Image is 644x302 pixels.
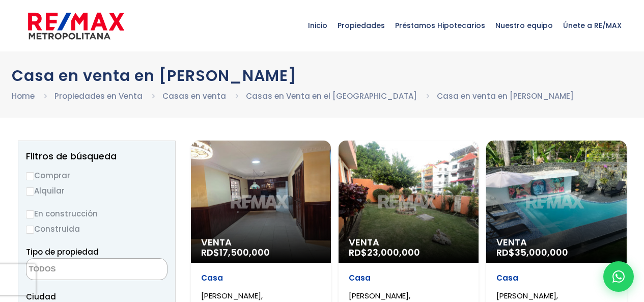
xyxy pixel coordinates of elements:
a: Home [12,91,35,101]
span: RD$ [349,246,420,259]
label: Comprar [26,169,167,182]
label: En construcción [26,207,167,220]
span: Venta [349,237,468,248]
span: Tipo de propiedad [26,246,99,257]
span: Venta [201,237,321,248]
span: RD$ [496,246,568,259]
span: 23,000,000 [367,246,420,259]
p: Casa [496,273,616,283]
span: 17,500,000 [219,246,270,259]
p: Casa [349,273,468,283]
span: Propiedades [332,10,390,41]
a: Casas en venta [162,91,226,101]
img: remax-metropolitana-logo [28,11,124,41]
input: Comprar [26,172,34,180]
span: Inicio [303,10,332,41]
p: Casa [201,273,321,283]
span: RD$ [201,246,270,259]
li: Casa en venta en [PERSON_NAME] [437,90,574,102]
span: Únete a RE/MAX [558,10,627,41]
h2: Filtros de búsqueda [26,151,167,161]
span: 35,000,000 [515,246,568,259]
span: Venta [496,237,616,248]
span: Ciudad [26,291,56,302]
span: Préstamos Hipotecarios [390,10,490,41]
input: Alquilar [26,187,34,196]
a: Casas en Venta en el [GEOGRAPHIC_DATA] [246,91,417,101]
label: Alquilar [26,184,167,197]
span: Nuestro equipo [490,10,558,41]
textarea: Search [26,259,125,281]
label: Construida [26,223,167,235]
input: En construcción [26,210,34,218]
h1: Casa en venta en [PERSON_NAME] [12,67,633,85]
input: Construida [26,226,34,234]
a: Propiedades en Venta [54,91,143,101]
